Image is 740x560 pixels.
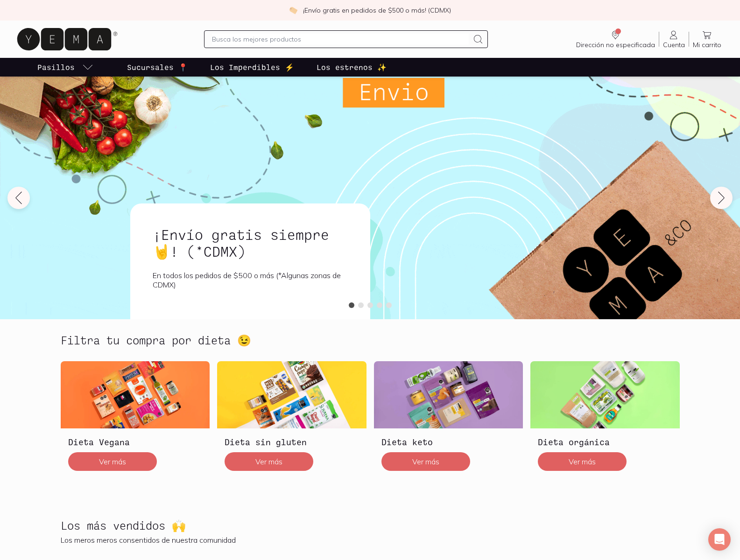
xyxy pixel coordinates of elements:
button: Ver más [538,452,627,471]
span: Dirección no especificada [576,41,655,49]
a: Dirección no especificada [572,29,659,49]
button: Ver más [68,452,157,471]
span: Mi carrito [693,41,721,49]
a: Dieta ketoDieta ketoVer más [374,361,523,478]
input: Busca los mejores productos [212,34,469,45]
img: Dieta keto [374,361,523,428]
a: Los Imperdibles ⚡️ [208,58,296,77]
p: Los meros meros consentidos de nuestra comunidad [61,535,680,545]
h2: Los más vendidos 🙌 [61,519,186,532]
button: Ver más [225,452,313,471]
h3: Dieta Vegana [68,436,203,448]
a: Sucursales 📍 [125,58,190,77]
span: Cuenta [663,41,685,49]
img: check [289,6,297,14]
p: En todos los pedidos de $500 o más (*Algunas zonas de CDMX) [153,271,348,289]
button: Ver más [381,452,470,471]
h3: Dieta orgánica [538,436,672,448]
a: Dieta sin glutenDieta sin glutenVer más [217,361,366,478]
p: Sucursales 📍 [127,62,188,73]
a: Dieta orgánicaDieta orgánicaVer más [530,361,680,478]
p: Pasillos [37,62,75,73]
a: Los estrenos ✨ [315,58,388,77]
a: pasillo-todos-link [35,58,95,77]
p: Los Imperdibles ⚡️ [210,62,294,73]
h3: Dieta sin gluten [225,436,359,448]
div: Open Intercom Messenger [708,528,731,551]
p: Los estrenos ✨ [317,62,387,73]
img: Dieta Vegana [61,361,210,428]
img: Dieta orgánica [530,361,680,428]
a: Cuenta [659,29,689,49]
h1: ¡Envío gratis siempre🤘! (*CDMX) [153,226,348,259]
a: Mi carrito [689,29,725,49]
a: Dieta VeganaDieta VeganaVer más [61,361,210,478]
img: Dieta sin gluten [217,361,366,428]
h3: Dieta keto [381,436,516,448]
p: ¡Envío gratis en pedidos de $500 o más! (CDMX) [303,6,451,15]
h2: Filtra tu compra por dieta 😉 [61,334,251,346]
